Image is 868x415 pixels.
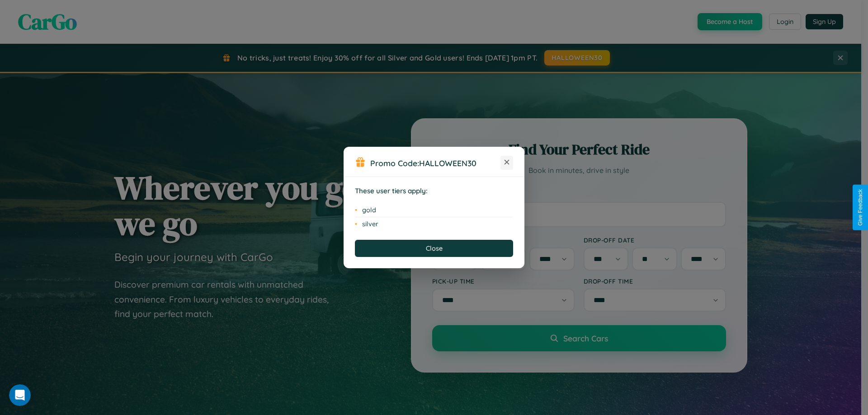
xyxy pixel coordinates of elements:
[355,240,513,257] button: Close
[355,217,513,231] li: silver
[419,158,476,168] b: HALLOWEEN30
[857,189,863,226] div: Give Feedback
[355,187,428,195] strong: These user tiers apply:
[355,203,513,217] li: gold
[9,384,31,406] iframe: Intercom live chat
[370,158,500,168] h3: Promo Code:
